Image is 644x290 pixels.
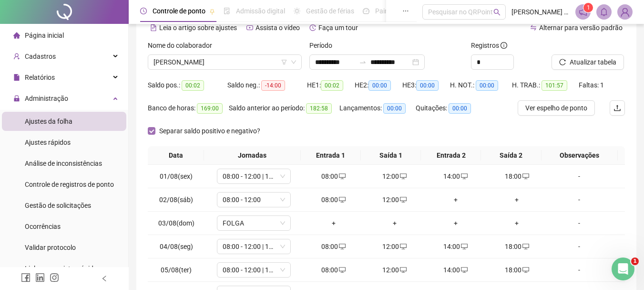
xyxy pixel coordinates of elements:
[525,103,587,113] span: Ver espelho de ponto
[551,241,607,252] div: -
[383,103,406,114] span: 00:00
[460,267,468,273] span: desktop
[153,55,296,69] span: ELAINE SOUSA DUTRA
[421,146,481,165] th: Entrada 2
[613,104,621,112] span: upload
[542,146,618,165] th: Observações
[246,24,253,31] span: youtube
[227,80,307,91] div: Saldo neg.:
[481,146,541,165] th: Saída 2
[159,196,193,204] span: 02/08(sáb)
[521,243,529,250] span: desktop
[450,80,512,91] div: H. NOT.:
[501,42,507,49] span: info-circle
[280,197,286,203] span: down
[224,8,230,14] span: file-done
[25,74,55,81] span: Relatórios
[50,273,59,282] span: instagram
[13,74,20,81] span: file
[559,59,566,65] span: reload
[307,171,360,182] div: 08:00
[25,32,64,39] span: Página inicial
[280,173,286,179] span: down
[368,241,421,252] div: 12:00
[148,80,227,91] div: Saldo pos.:
[153,7,205,15] span: Controle de ponto
[307,194,360,205] div: 08:00
[25,95,68,102] span: Administração
[429,194,482,205] div: +
[449,103,471,114] span: 00:00
[223,193,285,207] span: 08:00 - 12:00
[493,9,501,16] span: search
[321,80,343,91] span: 00:02
[338,173,346,180] span: desktop
[368,265,421,275] div: 12:00
[25,265,97,272] span: Link para registro rápido
[25,139,71,146] span: Ajustes rápidos
[551,265,607,275] div: -
[209,9,215,14] span: pushpin
[402,8,409,14] span: ellipsis
[339,103,416,114] div: Lançamentos:
[160,243,193,250] span: 04/08(seg)
[280,220,286,226] span: down
[631,258,639,265] span: 1
[490,241,543,252] div: 18:00
[280,244,286,249] span: down
[155,126,264,136] span: Separar saldo positivo e negativo?
[612,258,634,280] iframe: Intercom live chat
[306,103,332,114] span: 182:58
[25,244,76,251] span: Validar protocolo
[618,5,632,19] img: 83718
[307,80,355,91] div: HE 1:
[460,173,468,180] span: desktop
[368,171,421,182] div: 12:00
[363,8,369,14] span: dashboard
[25,223,61,230] span: Ocorrências
[25,181,114,188] span: Controle de registros de ponto
[307,218,360,228] div: +
[140,8,147,14] span: clock-circle
[338,196,346,203] span: desktop
[429,218,482,228] div: +
[600,8,608,16] span: bell
[359,58,367,66] span: swap-right
[521,267,529,273] span: desktop
[476,80,498,91] span: 00:00
[161,266,192,274] span: 05/08(ter)
[416,103,482,114] div: Quitações:
[402,80,450,91] div: HE 3:
[570,57,616,67] span: Atualizar tabela
[204,146,301,165] th: Jornadas
[460,243,468,250] span: desktop
[579,81,604,89] span: Faltas: 1
[583,3,593,12] sup: 1
[25,202,91,209] span: Gestão de solicitações
[25,53,56,60] span: Cadastros
[160,172,193,180] span: 01/08(sex)
[229,103,339,114] div: Saldo anterior ao período:
[256,24,300,32] span: Assista o vídeo
[182,80,204,91] span: 00:02
[148,146,204,165] th: Data
[148,103,229,114] div: Banco de horas:
[399,243,407,250] span: desktop
[368,194,421,205] div: 12:00
[13,32,20,39] span: home
[521,173,529,180] span: desktop
[281,59,287,65] span: filter
[399,196,407,203] span: desktop
[223,239,285,254] span: 08:00 - 12:00 | 14:00 - 18:00
[587,4,590,11] span: 1
[471,40,507,51] span: Registros
[158,219,194,227] span: 03/08(dom)
[223,216,285,230] span: FOLGA
[416,80,439,91] span: 00:00
[552,54,624,70] button: Atualizar tabela
[579,8,587,16] span: notification
[429,241,482,252] div: 14:00
[223,263,285,277] span: 08:00 - 12:00 | 14:00 - 18:00
[338,243,346,250] span: desktop
[512,80,579,91] div: H. TRAB.:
